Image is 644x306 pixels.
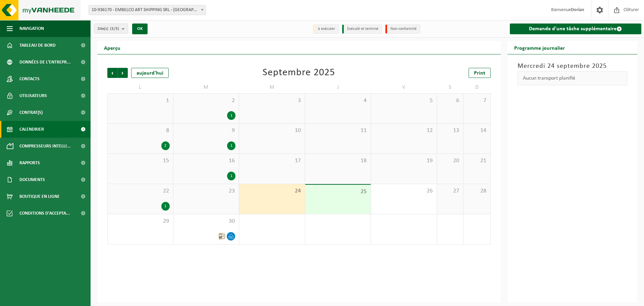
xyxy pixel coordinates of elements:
[111,127,170,134] span: 8
[19,205,70,222] span: Conditions d'accepta...
[227,111,235,120] div: 1
[467,127,487,134] span: 14
[305,81,371,93] td: J
[173,81,239,93] td: M
[19,188,60,205] span: Boutique en ligne
[571,7,584,12] strong: Dorian
[464,81,490,93] td: D
[309,157,368,165] span: 18
[440,97,460,104] span: 6
[374,157,433,165] span: 19
[510,24,642,34] a: Demande d'une tâche supplémentaire
[98,24,119,34] span: Site(s)
[94,24,128,34] button: Site(s)(3/3)
[132,24,148,34] button: OK
[263,68,335,78] div: Septembre 2025
[89,5,206,15] span: 10-936170 - EMBELCO ART SHIPPING SRL - ETTERBEEK
[243,127,302,134] span: 10
[19,37,56,54] span: Tableau de bord
[385,25,420,34] li: Non-conformité
[467,187,487,195] span: 28
[467,157,487,165] span: 21
[118,68,128,78] span: Suivant
[227,172,235,180] div: 1
[507,41,572,54] h2: Programme journalier
[19,104,43,121] span: Contrat(s)
[177,187,236,195] span: 23
[131,68,169,78] div: aujourd'hui
[161,202,170,211] div: 1
[309,127,368,134] span: 11
[437,81,464,93] td: S
[19,171,45,188] span: Documents
[19,121,44,138] span: Calendrier
[161,141,170,150] div: 2
[243,187,302,195] span: 24
[107,68,117,78] span: Précédent
[474,71,485,76] span: Print
[97,41,127,54] h2: Aperçu
[110,27,119,31] count: (3/3)
[518,71,628,85] div: Aucun transport planifié
[440,187,460,195] span: 27
[19,155,40,171] span: Rapports
[243,97,302,104] span: 3
[227,141,235,150] div: 1
[89,5,206,15] span: 10-936170 - EMBELCO ART SHIPPING SRL - ETTERBEEK
[469,68,491,78] a: Print
[111,187,170,195] span: 22
[518,61,628,71] h3: Mercredi 24 septembre 2025
[440,127,460,134] span: 13
[111,97,170,104] span: 1
[374,127,433,134] span: 12
[467,97,487,104] span: 7
[19,20,44,37] span: Navigation
[19,87,47,104] span: Utilisateurs
[177,157,236,165] span: 16
[239,81,305,93] td: M
[309,97,368,104] span: 4
[177,97,236,104] span: 2
[19,71,40,87] span: Contacts
[19,54,71,71] span: Données de l'entrepr...
[107,81,173,93] td: L
[371,81,437,93] td: V
[177,218,236,225] span: 30
[243,157,302,165] span: 17
[309,188,368,195] span: 25
[111,157,170,165] span: 15
[342,25,382,34] li: Exécuté et terminé
[440,157,460,165] span: 20
[177,127,236,134] span: 9
[374,187,433,195] span: 26
[374,97,433,104] span: 5
[111,218,170,225] span: 29
[313,25,339,34] li: à exécuter
[19,138,71,155] span: Compresseurs intelli...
